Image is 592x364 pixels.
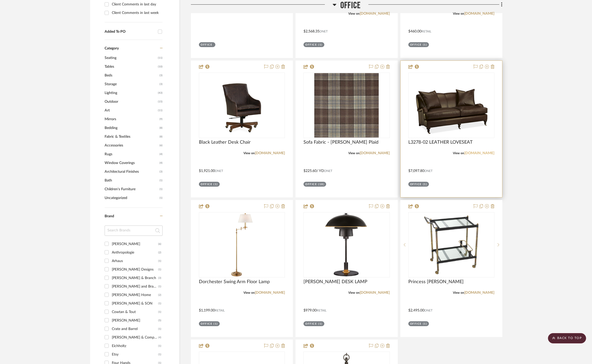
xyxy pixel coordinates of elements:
div: Client Comments in last week [112,9,161,17]
span: Accessories [105,141,158,150]
div: (2) [158,291,161,299]
span: (1) [159,185,163,193]
span: (9) [159,115,163,123]
span: Bath [105,176,158,185]
div: [PERSON_NAME] & Company [112,333,158,342]
span: Seating [105,54,157,62]
div: (1) [214,322,218,326]
div: Client Comments in last day [112,0,161,8]
span: Tables [105,62,157,71]
span: (1) [159,176,163,185]
div: (18) [318,183,324,186]
div: Office [305,322,317,326]
div: (1) [158,265,161,274]
div: (1) [214,183,218,186]
a: [DOMAIN_NAME] [464,291,494,294]
span: Dorchester Swing Arm Floor Lamp [199,279,270,285]
span: [PERSON_NAME] DESK LAMP [303,279,367,285]
div: (1) [423,322,427,326]
a: [DOMAIN_NAME] [255,151,285,155]
span: (1) [159,194,163,202]
div: Added To PO [105,30,155,34]
img: Dorchester Swing Arm Floor Lamp [210,213,274,277]
span: (11) [158,106,163,115]
span: (11) [158,54,163,62]
span: Black Leather Desk Chair [199,140,251,145]
span: (6) [159,141,163,150]
div: Etsy [112,350,158,359]
div: Office [410,43,422,47]
div: Arhaus [112,257,158,265]
span: Uncategorized [105,194,158,202]
span: Outdoor [105,97,157,106]
span: Beds [105,71,158,80]
div: (1) [423,43,427,47]
div: (1) [423,183,427,186]
span: (8) [159,124,163,132]
div: Office [201,43,212,47]
div: Anthropologie [112,248,158,257]
a: [DOMAIN_NAME] [360,291,390,294]
img: L3278-02 LEATHER LOVESEAT [411,73,492,137]
div: Office [201,183,212,186]
span: (43) [158,89,163,97]
img: Black Leather Desk Chair [216,73,268,137]
span: Bedding [105,124,158,132]
img: WHITMAN DESK LAMP [315,213,379,277]
span: View on [453,152,464,155]
span: View on [348,12,360,15]
div: (1) [158,342,161,350]
span: (4) [159,150,163,158]
div: (3) [158,274,161,282]
span: (4) [159,159,163,167]
a: [DOMAIN_NAME] [360,151,390,155]
div: (1) [158,350,161,359]
span: Sofa Fabric - [PERSON_NAME] Plaid [303,140,378,145]
div: (1) [158,325,161,333]
div: [PERSON_NAME] & Branch [112,274,158,282]
span: (3) [159,71,163,80]
span: View on [243,291,255,294]
span: View on [348,291,360,294]
span: Mirrors [105,115,158,124]
span: View on [348,152,360,155]
div: (2) [158,248,161,257]
div: (5) [158,316,161,325]
div: (1) [158,257,161,265]
div: Office [305,43,317,47]
img: Sofa Fabric - Galloway Plaid [314,73,379,137]
scroll-to-top-button: BACK TO TOP [548,333,586,343]
span: Princess [PERSON_NAME] [408,279,464,285]
span: Fabric & Textiles [105,132,158,141]
div: [PERSON_NAME] Designs [112,265,158,274]
div: Office [410,183,422,186]
img: Princess Trolley [419,213,484,277]
span: View on [243,152,255,155]
div: (1) [318,43,323,47]
span: (15) [158,98,163,106]
span: (10) [158,63,163,71]
div: [PERSON_NAME] & SON [112,299,158,308]
div: Crate and Barrel [112,325,158,333]
div: [PERSON_NAME] [112,316,158,325]
span: (3) [159,168,163,176]
div: (6) [158,240,161,248]
span: Lighting [105,89,157,97]
div: (1) [318,322,323,326]
div: Office [201,322,212,326]
div: [PERSON_NAME] Home [112,291,158,299]
span: Art [105,106,157,115]
span: L3278-02 LEATHER LOVESEAT [408,140,473,145]
span: (3) [159,80,163,88]
span: Rugs [105,150,158,159]
span: Architectural Finishes [105,167,158,176]
span: Window Coverings [105,159,158,167]
div: (4) [158,333,161,342]
div: (1) [158,308,161,316]
a: [DOMAIN_NAME] [255,291,285,294]
div: [PERSON_NAME] and Branch [112,282,158,291]
span: View on [453,12,464,15]
div: Eichholtz [112,342,158,350]
a: [DOMAIN_NAME] [464,12,494,15]
div: Office [410,322,422,326]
